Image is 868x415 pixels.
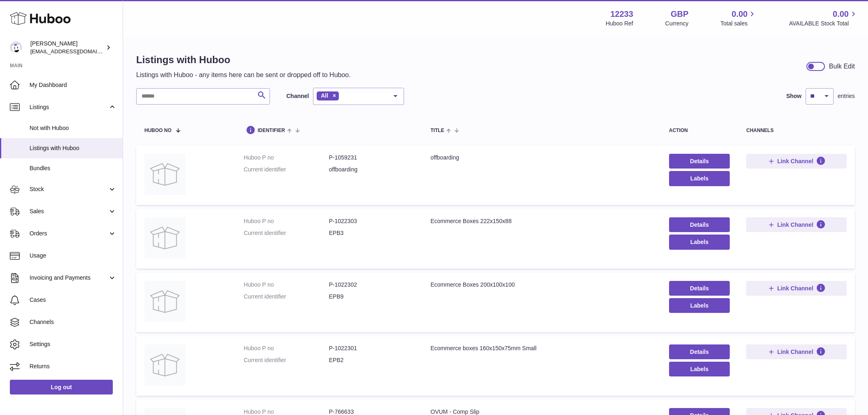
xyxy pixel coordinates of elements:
span: Listings [30,103,108,111]
dd: P-1059231 [329,154,414,162]
span: All [321,92,328,99]
span: Sales [30,207,108,215]
dd: P-1022301 [329,344,414,352]
span: Not with Huboo [30,124,116,132]
dd: EPB9 [329,293,414,301]
span: Listings with Huboo [30,144,116,152]
img: internalAdmin-12233@internal.huboo.com [10,41,22,54]
button: Link Channel [746,217,847,232]
div: [PERSON_NAME] [30,40,104,55]
label: Show [786,92,802,100]
strong: GBP [671,9,688,20]
span: AVAILABLE Stock Total [789,20,858,27]
span: Link Channel [777,221,813,228]
span: Invoicing and Payments [30,274,108,282]
a: Details [669,344,730,359]
div: action [669,128,730,133]
dd: P-1022303 [329,217,414,225]
dd: offboarding [329,166,414,173]
a: Log out [10,380,113,394]
a: 0.00 AVAILABLE Stock Total [789,9,858,27]
dt: Current identifier [244,229,329,237]
span: Huboo no [144,128,171,133]
span: Link Channel [777,285,813,292]
button: Labels [669,171,730,186]
div: Currency [665,20,689,27]
h1: Listings with Huboo [136,53,351,66]
span: Link Channel [777,348,813,356]
dt: Current identifier [244,293,329,301]
label: Channel [286,92,309,100]
a: Details [669,217,730,232]
img: Ecommerce boxes 160x150x75mm Small [144,344,185,385]
div: offboarding [431,154,653,162]
a: Details [669,281,730,296]
span: Settings [30,340,116,348]
span: Returns [30,363,116,370]
div: Ecommerce boxes 160x150x75mm Small [431,344,653,352]
div: Bulk Edit [829,62,855,71]
dd: P-1022302 [329,281,414,289]
button: Labels [669,235,730,249]
div: channels [746,128,847,133]
span: identifier [258,128,285,133]
button: Link Channel [746,281,847,296]
div: Ecommerce Boxes 222x150x88 [431,217,653,225]
img: offboarding [144,154,185,195]
span: Usage [30,252,116,260]
span: Cases [30,296,116,304]
button: Link Channel [746,154,847,169]
a: Details [669,154,730,169]
span: Orders [30,230,108,237]
span: Link Channel [777,157,813,165]
span: Total sales [720,20,757,27]
img: Ecommerce Boxes 222x150x88 [144,217,185,258]
span: Bundles [30,164,116,172]
a: 0.00 Total sales [720,9,757,27]
span: My Dashboard [30,81,116,89]
img: Ecommerce Boxes 200x100x100 [144,281,185,322]
dt: Huboo P no [244,217,329,225]
span: Stock [30,185,108,193]
dt: Current identifier [244,166,329,173]
div: Huboo Ref [606,20,633,27]
div: Ecommerce Boxes 200x100x100 [431,281,653,289]
dt: Huboo P no [244,154,329,162]
dt: Huboo P no [244,344,329,352]
span: entries [838,92,855,100]
span: title [431,128,444,133]
dd: EPB2 [329,356,414,364]
button: Labels [669,298,730,313]
span: [EMAIL_ADDRESS][DOMAIN_NAME] [30,48,121,55]
dt: Huboo P no [244,281,329,289]
dd: EPB3 [329,229,414,237]
strong: 12233 [610,9,633,20]
span: 0.00 [833,9,849,20]
span: 0.00 [732,9,748,20]
button: Link Channel [746,344,847,359]
p: Listings with Huboo - any items here can be sent or dropped off to Huboo. [136,71,351,80]
dt: Current identifier [244,356,329,364]
span: Channels [30,318,116,326]
button: Labels [669,362,730,376]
